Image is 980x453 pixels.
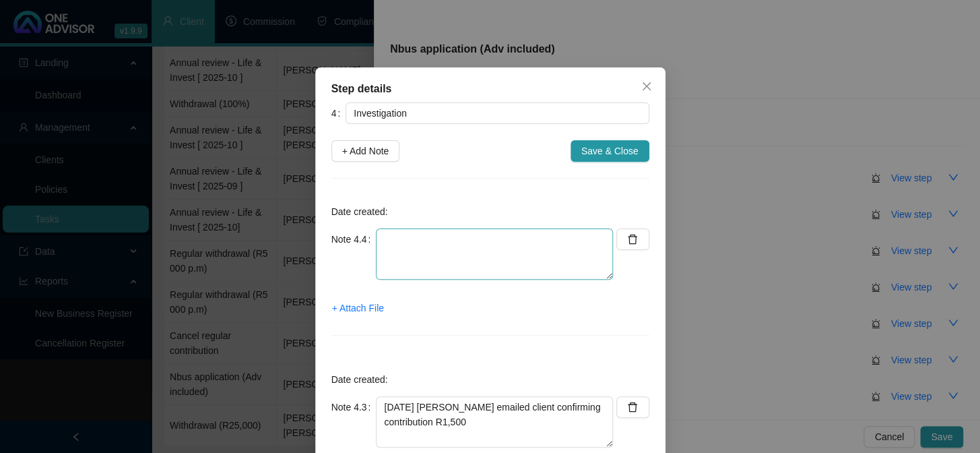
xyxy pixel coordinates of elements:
[641,81,652,92] span: close
[331,102,346,124] label: 4
[331,204,649,219] p: Date created:
[331,297,385,319] button: + Attach File
[331,229,377,250] label: Note 4.4
[331,81,649,97] div: Step details
[570,140,649,162] button: Save & Close
[332,301,384,315] span: + Attach File
[627,402,638,413] span: delete
[331,140,400,162] button: + Add Note
[331,396,377,418] label: Note 4.3
[581,144,639,158] span: Save & Close
[342,144,389,158] span: + Add Note
[627,234,638,245] span: delete
[636,75,657,97] button: Close
[331,372,649,387] p: Date created:
[376,396,613,448] textarea: [DATE] [PERSON_NAME] emailed client confirming contribution R1,500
